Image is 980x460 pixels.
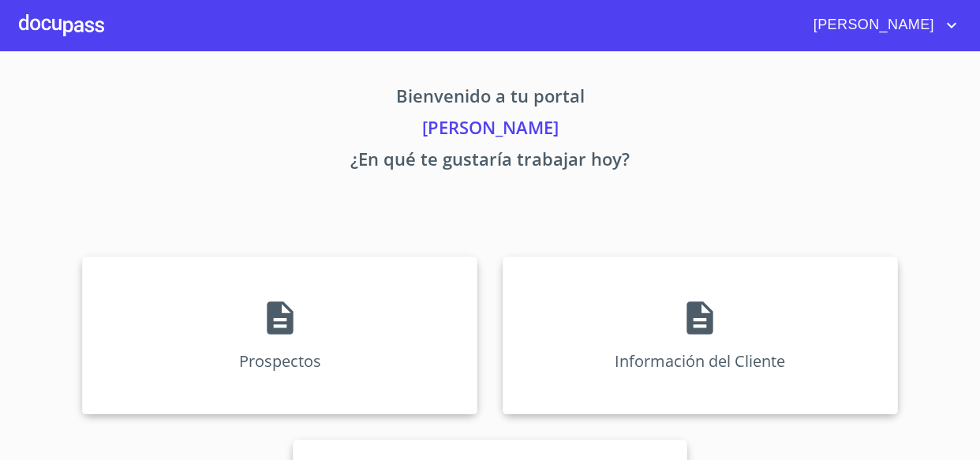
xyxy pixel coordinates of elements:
p: [PERSON_NAME] [19,114,961,146]
p: Prospectos [239,350,321,372]
p: Información del Cliente [615,350,785,372]
span: [PERSON_NAME] [802,13,942,38]
button: account of current user [802,13,961,38]
p: ¿En qué te gustaría trabajar hoy? [19,146,961,178]
p: Bienvenido a tu portal [19,83,961,114]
